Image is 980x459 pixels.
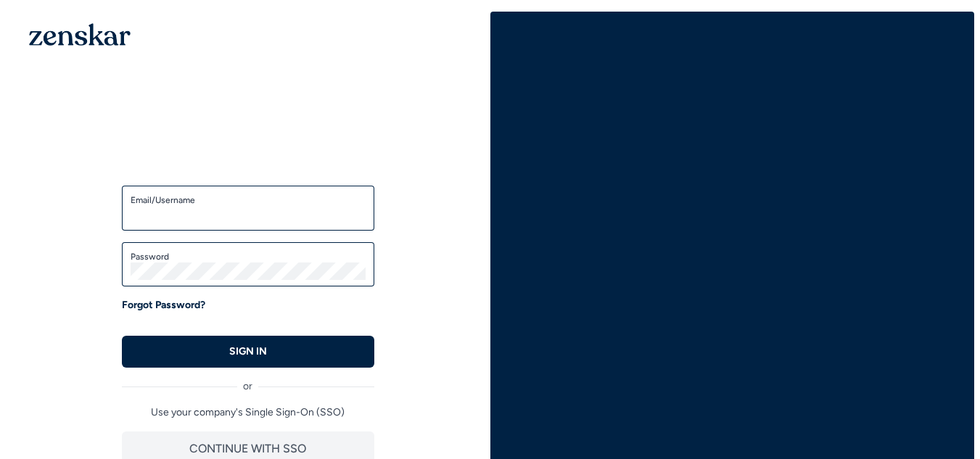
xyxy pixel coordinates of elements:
[229,344,267,359] p: SIGN IN
[131,194,366,206] label: Email/Username
[122,336,374,368] button: SIGN IN
[122,298,205,313] a: Forgot Password?
[122,405,374,420] p: Use your company's Single Sign-On (SSO)
[29,23,131,46] img: 1OGAJ2xQqyY4LXKgY66KYq0eOWRCkrZdAb3gUhuVAqdWPZE9SRJmCz+oDMSn4zDLXe31Ii730ItAGKgCKgCCgCikA4Av8PJUP...
[131,251,366,262] label: Password
[122,368,374,394] div: or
